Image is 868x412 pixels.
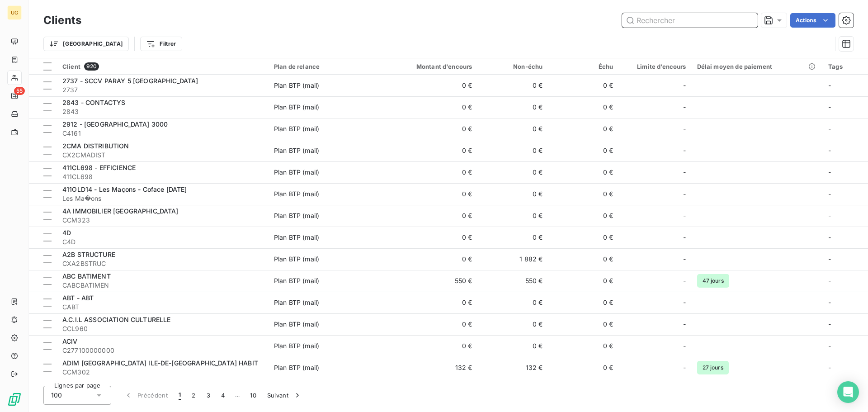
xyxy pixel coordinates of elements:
[477,270,548,292] td: 550 €
[62,164,136,171] span: 411CL698 - EFFICIENCE
[62,77,198,85] span: 2737 - SCCV PARAY 5 [GEOGRAPHIC_DATA]
[683,341,686,350] span: -
[477,140,548,161] td: 0 €
[383,270,477,292] td: 550 €
[262,386,307,405] button: Suivant
[683,211,686,220] span: -
[548,205,618,227] td: 0 €
[683,189,686,199] span: -
[274,320,319,329] div: Plan BTP (mail)
[62,359,258,367] span: ADIM [GEOGRAPHIC_DATA] ILE-DE-[GEOGRAPHIC_DATA] HABIT
[548,248,618,270] td: 0 €
[477,205,548,227] td: 0 €
[62,99,125,106] span: 2843 - CONTACTYS
[548,161,618,183] td: 0 €
[548,313,618,335] td: 0 €
[828,63,863,70] div: Tags
[477,335,548,357] td: 0 €
[274,63,377,70] div: Plan de relance
[477,161,548,183] td: 0 €
[683,81,686,90] span: -
[62,107,263,116] span: 2843
[828,81,831,89] span: -
[622,13,758,28] input: Rechercher
[697,361,729,374] span: 27 jours
[62,129,263,138] span: C4161
[683,124,686,133] span: -
[62,194,263,203] span: Les Ma�ons
[683,320,686,329] span: -
[483,63,542,70] div: Non-échu
[383,183,477,205] td: 0 €
[62,85,263,95] span: 2737
[383,335,477,357] td: 0 €
[383,140,477,161] td: 0 €
[62,185,187,193] span: 411OLD14 - Les Maçons - Coface [DATE]
[201,386,216,405] button: 3
[683,363,686,372] span: -
[7,5,22,20] div: UG
[62,316,171,323] span: A.C.I.L ASSOCIATION CULTURELLE
[828,277,831,284] span: -
[62,151,263,160] span: CX2CMADIST
[230,388,245,403] span: …
[388,63,472,70] div: Montant d'encours
[548,75,618,96] td: 0 €
[828,298,831,306] span: -
[548,96,618,118] td: 0 €
[14,87,25,95] span: 55
[245,386,262,405] button: 10
[828,342,831,350] span: -
[683,146,686,155] span: -
[274,189,319,199] div: Plan BTP (mail)
[274,363,319,372] div: Plan BTP (mail)
[118,386,173,405] button: Précédent
[548,335,618,357] td: 0 €
[383,161,477,183] td: 0 €
[683,255,686,264] span: -
[683,298,686,307] span: -
[383,357,477,379] td: 132 €
[274,124,319,133] div: Plan BTP (mail)
[828,233,831,241] span: -
[828,190,831,198] span: -
[828,103,831,111] span: -
[548,357,618,379] td: 0 €
[477,357,548,379] td: 132 €
[548,118,618,140] td: 0 €
[274,298,319,307] div: Plan BTP (mail)
[179,391,181,400] span: 1
[274,276,319,285] div: Plan BTP (mail)
[216,386,230,405] button: 4
[62,324,263,333] span: CCL960
[51,391,62,400] span: 100
[62,142,129,150] span: 2CMA DISTRIBUTION
[274,81,319,90] div: Plan BTP (mail)
[383,313,477,335] td: 0 €
[837,381,859,403] div: Open Intercom Messenger
[62,172,263,181] span: 411CL698
[828,212,831,219] span: -
[697,274,729,288] span: 47 jours
[274,146,319,155] div: Plan BTP (mail)
[683,233,686,242] span: -
[62,216,263,225] span: CCM323
[274,233,319,242] div: Plan BTP (mail)
[790,13,835,28] button: Actions
[173,386,186,405] button: 1
[62,303,263,312] span: CABT
[62,251,115,258] span: A2B STRUCTURE
[62,207,179,215] span: 4A IMMOBILIER [GEOGRAPHIC_DATA]
[477,75,548,96] td: 0 €
[477,118,548,140] td: 0 €
[43,37,129,51] button: [GEOGRAPHIC_DATA]
[186,386,201,405] button: 2
[62,294,94,302] span: ABT - ABT
[477,248,548,270] td: 1 882 €
[383,292,477,313] td: 0 €
[548,183,618,205] td: 0 €
[62,281,263,290] span: CABCBATIMEN
[553,63,613,70] div: Échu
[477,96,548,118] td: 0 €
[62,120,168,128] span: 2912 - [GEOGRAPHIC_DATA] 3000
